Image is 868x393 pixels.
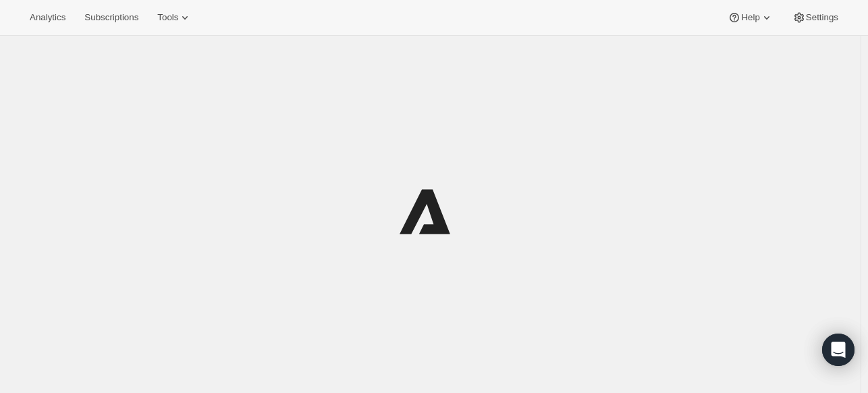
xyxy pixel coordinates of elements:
span: Help [741,12,759,23]
span: Settings [806,12,838,23]
span: Subscriptions [84,12,138,23]
div: Open Intercom Messenger [822,334,855,366]
button: Subscriptions [76,8,146,27]
button: Help [720,8,781,27]
button: Settings [784,8,846,27]
button: Tools [149,8,200,27]
span: Tools [157,12,178,23]
button: Analytics [22,8,74,27]
span: Analytics [30,12,65,23]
